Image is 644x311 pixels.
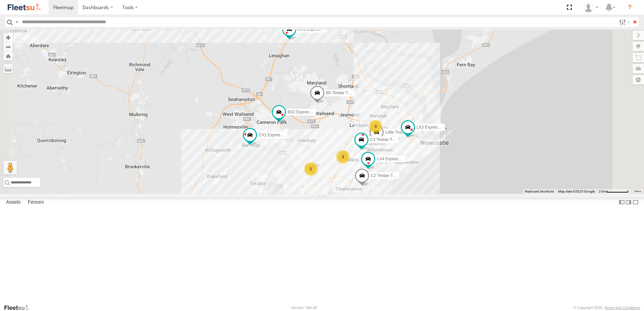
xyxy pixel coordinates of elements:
[616,17,631,27] label: Search Filter Options
[634,190,641,193] a: Terms (opens in new tab)
[3,198,24,207] label: Assets
[25,198,47,207] label: Fences
[618,198,625,207] label: Dock Summary Table to the Left
[4,304,35,311] a: Visit our Website
[3,64,13,73] label: Measure
[371,173,400,178] span: C2 Timber Truck
[326,91,355,96] span: B5 Timber Truck
[633,75,644,84] label: Map Settings
[3,161,17,174] button: Drag Pegman onto the map to open Street View
[597,189,631,194] button: Map Scale: 2 km per 62 pixels
[259,133,290,138] span: CX1 Express Ute
[3,33,13,42] button: Zoom in
[288,110,318,114] span: BX2 Express Ute
[581,2,601,12] div: Matt Curtis
[14,17,20,27] label: Search Query
[369,120,382,133] div: 3
[525,189,554,194] button: Keyboard shortcuts
[599,189,606,193] span: 2 km
[385,130,405,135] span: Little Truck
[7,3,42,12] img: fleetsu-logo-horizontal.svg
[291,306,317,310] div: Version: 306.00
[336,150,350,164] div: 3
[632,198,639,207] label: Hide Summary Table
[3,51,13,61] button: Zoom Home
[304,162,318,176] div: 5
[624,2,635,13] i: ?
[298,27,329,32] span: BX1 Express Ute
[605,306,640,310] a: Terms and Conditions
[3,42,13,51] button: Zoom out
[370,137,400,142] span: C3 Timber Truck
[573,306,640,310] div: © Copyright 2025 -
[417,125,447,130] span: LX3 Express Ute
[558,189,595,193] span: Map data ©2025 Google
[377,157,407,161] span: LX4 Express Ute
[625,198,632,207] label: Dock Summary Table to the Right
